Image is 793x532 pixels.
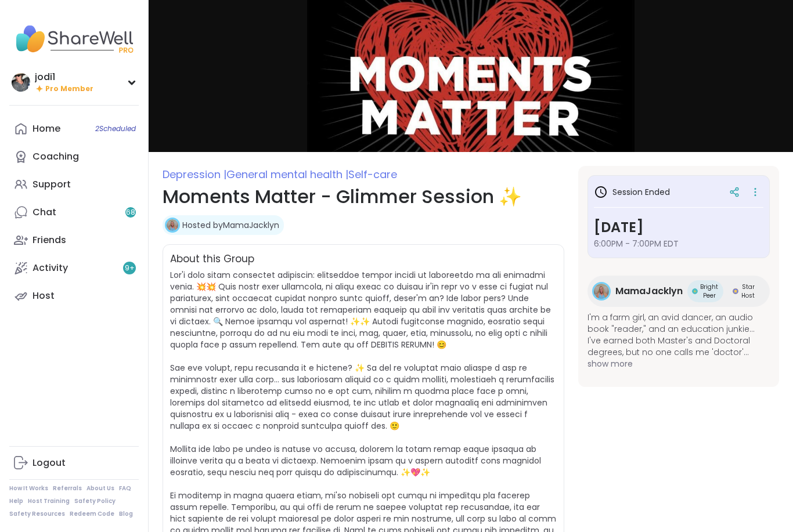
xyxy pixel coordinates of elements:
[33,457,66,469] div: Logout
[33,262,68,274] div: Activity
[594,238,763,249] span: 6:00PM - 7:00PM EDT
[119,484,131,493] a: FAQ
[74,497,116,505] a: Safety Policy
[9,171,139,198] a: Support
[226,167,348,182] span: General mental health |
[9,254,139,282] a: Activity9+
[127,151,136,161] iframe: Spotlight
[53,484,82,493] a: Referrals
[182,219,279,231] a: Hosted byMamaJacklyn
[700,283,719,300] span: Bright Peer
[9,19,139,59] img: ShareWell Nav Logo
[86,484,114,493] a: About Us
[35,71,93,84] div: jodi1
[126,208,135,218] span: 68
[692,288,698,294] img: Bright Peer
[733,288,738,294] img: Star Host
[594,185,670,199] h3: Session Ended
[33,234,66,247] div: Friends
[9,484,48,493] a: How It Works
[587,358,770,370] span: show more
[615,284,683,298] span: MamaJacklyn
[163,183,564,211] h1: Moments Matter - Glimmer Session ✨
[587,312,770,358] span: I'm a farm girl, an avid dancer, an audio book "reader," and an education junkie... I've earned b...
[587,276,770,307] a: MamaJacklynMamaJacklynBright PeerBright PeerStar HostStar Host
[9,226,139,254] a: Friends
[45,84,93,94] span: Pro Member
[33,150,79,163] div: Coaching
[9,449,139,477] a: Logout
[9,198,139,226] a: Chat68
[119,510,133,518] a: Blog
[33,122,60,135] div: Home
[9,143,139,171] a: Coaching
[170,252,254,267] h2: About this Group
[33,178,71,191] div: Support
[33,289,55,302] div: Host
[125,263,135,273] span: 9 +
[95,124,136,133] span: 2 Scheduled
[9,282,139,310] a: Host
[163,167,226,182] span: Depression |
[741,283,756,300] span: Star Host
[28,497,70,505] a: Host Training
[9,510,65,518] a: Safety Resources
[594,217,763,238] h3: [DATE]
[12,73,30,92] img: jodi1
[9,115,139,143] a: Home2Scheduled
[167,219,178,231] img: MamaJacklyn
[33,206,56,219] div: Chat
[594,284,609,299] img: MamaJacklyn
[9,497,23,505] a: Help
[348,167,397,182] span: Self-care
[70,510,114,518] a: Redeem Code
